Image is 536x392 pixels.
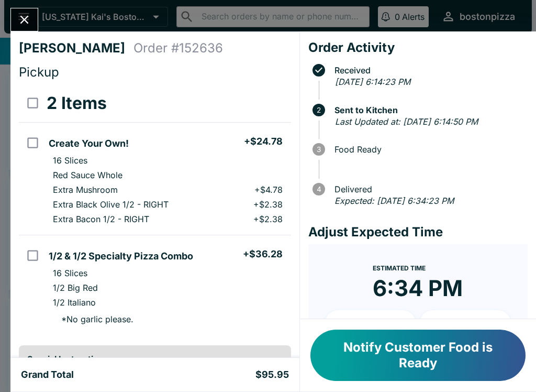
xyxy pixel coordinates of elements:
[21,368,74,381] h5: Grand Total
[317,145,321,154] text: 3
[317,106,321,114] text: 2
[335,77,410,87] em: [DATE] 6:14:23 PM
[335,116,478,127] em: Last Updated at: [DATE] 6:14:50 PM
[253,214,283,224] p: + $2.38
[243,248,283,260] h5: + $36.28
[53,170,122,180] p: Red Sauce Whole
[373,275,463,302] time: 6:34 PM
[253,199,283,210] p: + $2.38
[49,137,129,150] h5: Create Your Own!
[310,330,526,381] button: Notify Customer Food is Ready
[11,8,38,31] button: Close
[27,354,283,364] h6: Special Instructions
[47,93,107,114] h3: 2 Items
[133,40,223,56] h4: Order # 152636
[420,310,511,336] button: + 20
[334,195,454,206] em: Expected: [DATE] 6:34:23 PM
[329,105,528,115] span: Sent to Kitchen
[308,40,528,56] h4: Order Activity
[19,84,291,337] table: orders table
[329,184,528,194] span: Delivered
[308,224,528,240] h4: Adjust Expected Time
[53,184,118,195] p: Extra Mushroom
[53,282,98,293] p: 1/2 Big Red
[19,40,133,56] h4: [PERSON_NAME]
[53,314,133,324] p: * No garlic please.
[19,64,59,80] span: Pickup
[373,264,426,272] span: Estimated Time
[316,185,321,193] text: 4
[254,184,283,195] p: + $4.78
[244,135,283,148] h5: + $24.78
[329,145,528,154] span: Food Ready
[255,368,289,381] h5: $95.95
[53,297,96,308] p: 1/2 Italiano
[53,199,169,210] p: Extra Black Olive 1/2 - RIGHT
[329,66,528,75] span: Received
[53,214,149,224] p: Extra Bacon 1/2 - RIGHT
[325,310,416,336] button: + 10
[49,250,193,263] h5: 1/2 & 1/2 Specialty Pizza Combo
[53,268,87,278] p: 16 Slices
[53,155,87,166] p: 16 Slices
